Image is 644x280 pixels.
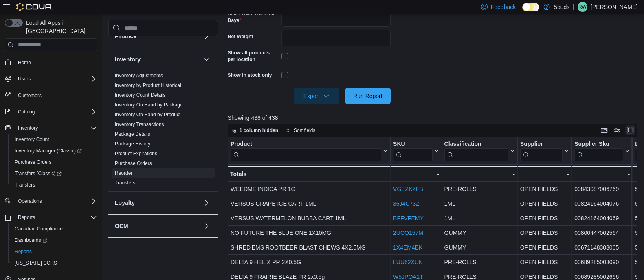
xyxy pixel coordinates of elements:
div: Product [231,141,381,161]
button: Loyalty [202,198,211,208]
span: Reports [15,213,97,222]
p: [PERSON_NAME] [591,2,637,12]
p: 5buds [554,2,569,12]
div: SKU [393,141,433,148]
div: Inventory [108,71,218,191]
button: Operations [15,196,45,206]
span: Transfers [15,182,35,188]
p: | [573,2,574,12]
span: RW [578,2,587,12]
div: DELTA 9 HELIX PR 2X0.5G [231,258,388,267]
div: Product [231,141,381,148]
button: Reports [8,246,100,257]
div: GUMMY [444,243,514,253]
a: Package History [115,141,150,147]
div: VERSUS WATERMELON BUBBA CART 1ML [231,214,388,224]
a: Dashboards [11,235,51,245]
h3: Inventory [115,56,141,64]
div: 1ML [444,199,514,209]
button: OCM [115,222,200,230]
a: Transfers [115,180,135,186]
a: Inventory Count Details [115,93,166,98]
button: Keyboard shortcuts [599,126,609,135]
a: Transfers [11,180,38,190]
button: Finance [115,33,200,41]
span: 1 column hidden [240,127,278,134]
label: Show in stock only [228,72,272,78]
button: Inventory [202,55,211,65]
button: OCM [202,221,211,231]
span: Canadian Compliance [15,226,63,232]
button: Pricing [115,245,200,254]
div: OPEN FIELDS [520,184,569,194]
a: Product Expirations [115,151,157,157]
div: VERSUS GRAPE ICE CART 1ML [231,199,388,209]
button: Purchase Orders [8,156,100,168]
span: Transfers [11,180,97,190]
button: Loyalty [115,199,200,207]
a: BFFVFEMY [393,215,424,222]
div: - [520,169,569,179]
span: Home [18,59,31,66]
div: - [393,169,439,179]
label: Net Weight [228,33,253,40]
button: Users [2,73,100,85]
span: Purchase Orders [11,157,97,167]
button: Product [231,141,388,161]
h3: Loyalty [115,199,135,207]
a: Purchase Orders [115,161,152,167]
button: Run Report [345,88,391,104]
a: Reports [11,247,35,256]
a: Inventory Count [11,135,53,144]
a: LUU62XUN [393,259,423,266]
span: Customers [15,90,97,100]
button: Customers [2,89,100,101]
span: Inventory [18,125,38,131]
button: Export [294,88,339,104]
span: Sort fields [294,127,315,134]
button: Inventory Count [8,134,100,145]
div: GUMMY [444,228,514,238]
div: NO FUTURE THE BLUE ONE 1X10MG [231,228,388,238]
a: Inventory Manager (Classic) [11,146,85,156]
button: Finance [202,32,211,41]
span: Customers [18,92,42,99]
span: Export [299,88,334,104]
span: Reports [15,248,32,255]
span: Users [15,74,97,84]
button: [US_STATE] CCRS [8,257,100,269]
span: Users [18,76,31,82]
div: 00800447002564 [574,228,630,238]
span: Operations [15,196,97,206]
span: Dashboards [11,235,97,245]
button: Pricing [202,245,211,254]
span: Package History [115,141,150,148]
a: Purchase Orders [11,157,55,167]
button: Catalog [15,107,38,117]
div: 00843087006769 [574,184,630,194]
span: Operations [18,198,42,204]
button: Canadian Compliance [8,223,100,234]
div: OPEN FIELDS [520,214,569,224]
button: Catalog [2,106,100,117]
div: Supplier [520,141,563,148]
div: Supplier [520,141,563,161]
a: 36J4C73Z [393,201,420,207]
div: Totals [230,169,388,179]
span: Dashboards [15,237,47,243]
button: Home [2,56,100,68]
label: Show all products per location [228,50,278,63]
div: Classification [444,141,508,161]
button: Inventory [2,122,100,134]
a: Inventory Adjustments [115,73,163,79]
div: OPEN FIELDS [520,199,569,209]
button: Supplier [520,141,569,161]
div: OPEN FIELDS [520,228,569,238]
div: 00824164004069 [574,214,630,224]
button: Reports [2,212,100,223]
span: Package Details [115,131,150,138]
div: SHRED'EMS ROOTBEER BLAST CHEWS 4X2.5MG [231,243,388,253]
span: Inventory Count [15,136,49,143]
